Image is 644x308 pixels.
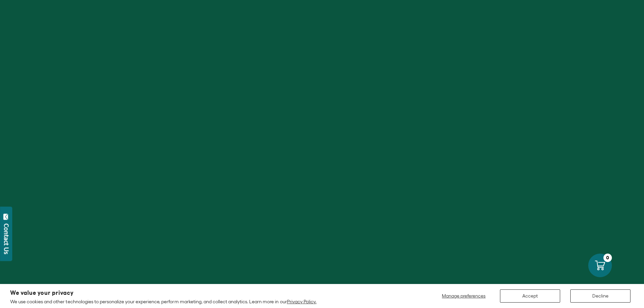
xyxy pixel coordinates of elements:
[603,254,612,262] div: 0
[10,299,316,305] p: We use cookies and other technologies to personalize your experience, perform marketing, and coll...
[10,290,316,296] h2: We value your privacy
[438,289,490,303] button: Manage preferences
[500,289,560,303] button: Accept
[287,299,316,304] a: Privacy Policy.
[570,289,630,303] button: Decline
[3,223,10,254] div: Contact Us
[442,293,485,299] span: Manage preferences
